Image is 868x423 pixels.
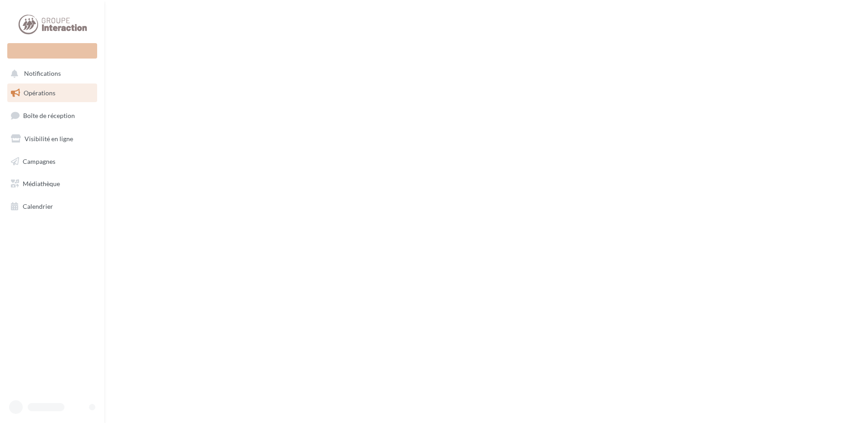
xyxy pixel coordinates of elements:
[23,180,60,187] span: Médiathèque
[5,106,99,125] a: Boîte de réception
[5,84,99,103] a: Opérations
[23,157,55,165] span: Campagnes
[25,135,73,143] span: Visibilité en ligne
[7,43,97,59] div: Nouvelle campagne
[5,197,99,216] a: Calendrier
[5,152,99,171] a: Campagnes
[24,70,61,78] span: Notifications
[24,89,55,97] span: Opérations
[23,112,75,119] span: Boîte de réception
[23,202,53,210] span: Calendrier
[5,129,99,148] a: Visibilité en ligne
[5,174,99,193] a: Médiathèque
